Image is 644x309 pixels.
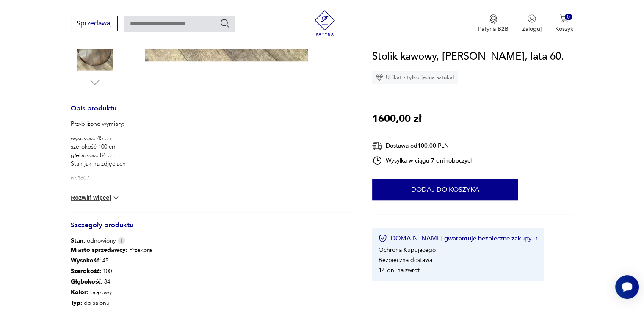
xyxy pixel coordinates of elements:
[478,25,509,33] p: Patyna B2B
[376,74,383,81] img: Ikona diamentu
[71,288,88,296] b: Kolor:
[372,49,564,65] h1: Stolik kawowy, [PERSON_NAME], lata 60.
[312,10,337,36] img: Patyna - sklep z meblami i dekoracjami vintage
[560,14,568,23] img: Ikona koszyka
[379,256,432,264] li: Bezpieczna dostawa
[528,14,536,23] img: Ikonka użytkownika
[71,237,116,245] span: odnowiony
[71,120,126,128] p: Przybliżone wymiary:
[71,21,118,27] a: Sprzedawaj
[71,298,176,309] p: do salonu
[372,179,518,200] button: Dodaj do koszyka
[478,14,509,33] button: Patyna B2B
[71,106,352,120] h3: Opis produktu
[372,141,474,151] div: Dostawa od 100,00 PLN
[71,257,101,265] b: Wysokość :
[535,236,538,240] img: Ikona strzałki w prawo
[555,14,573,33] button: 0Koszyk
[555,25,573,33] p: Koszyk
[372,141,382,151] img: Ikona dostawy
[71,277,176,287] p: 84
[372,155,474,166] div: Wysyłka w ciągu 7 dni roboczych
[220,18,230,28] button: Szukaj
[71,134,126,168] p: wysokość 45 cm szerokość 100 cm głębokość 84 cm Stan jak na zdjęciach
[489,14,498,24] img: Ikona medalu
[71,245,176,256] p: Przekora
[71,299,82,307] b: Typ :
[71,256,176,266] p: 45
[71,223,352,237] h3: Szczegóły produktu
[379,234,387,243] img: Ikona certyfikatu
[379,246,436,254] li: Ochrona Kupującego
[522,14,542,33] button: Zaloguj
[615,275,639,299] iframe: Smartsupp widget button
[118,237,125,244] img: Info icon
[379,234,537,243] button: [DOMAIN_NAME] gwarantuje bezpieczne zakupy
[71,278,102,286] b: Głębokość :
[565,14,572,21] div: 0
[71,287,176,298] p: brązowy
[71,174,126,182] p: nr.1607
[522,25,542,33] p: Zaloguj
[379,266,420,274] li: 14 dni na zwrot
[372,71,458,84] div: Unikat - tylko jedna sztuka!
[112,193,120,202] img: chevron down
[71,267,101,275] b: Szerokość :
[71,237,85,245] b: Stan:
[71,193,120,202] button: Rozwiń więcej
[71,266,176,277] p: 100
[71,246,127,254] b: Miasto sprzedawcy :
[71,16,118,31] button: Sprzedawaj
[372,111,421,127] p: 1600,00 zł
[478,14,509,33] a: Ikona medaluPatyna B2B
